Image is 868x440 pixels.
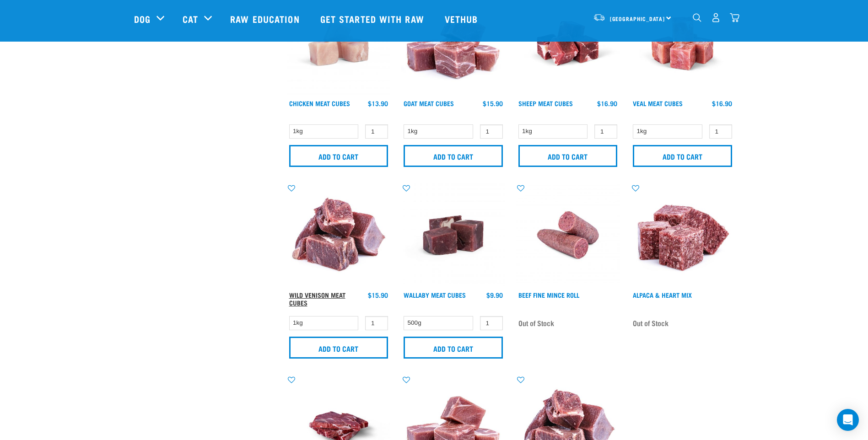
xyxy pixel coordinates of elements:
[183,12,198,26] a: Cat
[480,316,503,330] input: 1
[287,183,391,287] img: 1181 Wild Venison Meat Cubes Boneless 01
[483,100,503,107] div: $15.90
[631,183,734,287] img: Possum Chicken Heart Mix 01
[693,13,701,22] img: home-icon-1@2x.png
[365,124,388,139] input: 1
[597,100,617,107] div: $16.90
[480,124,503,139] input: 1
[518,145,618,167] input: Add to cart
[289,145,388,167] input: Add to cart
[221,0,311,37] a: Raw Education
[486,291,503,299] div: $9.90
[404,102,454,105] a: Goat Meat Cubes
[712,100,732,107] div: $16.90
[311,0,436,37] a: Get started with Raw
[134,12,151,26] a: Dog
[610,17,665,20] span: [GEOGRAPHIC_DATA]
[404,293,466,296] a: Wallaby Meat Cubes
[436,0,490,37] a: Vethub
[633,293,692,296] a: Alpaca & Heart Mix
[404,337,503,359] input: Add to cart
[518,102,573,105] a: Sheep Meat Cubes
[289,293,345,304] a: Wild Venison Meat Cubes
[404,145,503,167] input: Add to cart
[633,145,732,167] input: Add to cart
[711,13,721,22] img: user.png
[401,183,505,287] img: Wallaby Meat Cubes
[594,124,617,139] input: 1
[365,316,388,330] input: 1
[289,102,350,105] a: Chicken Meat Cubes
[518,293,579,296] a: Beef Fine Mince Roll
[368,100,388,107] div: $13.90
[730,13,739,22] img: home-icon@2x.png
[709,124,732,139] input: 1
[633,316,669,330] span: Out of Stock
[633,102,683,105] a: Veal Meat Cubes
[518,316,554,330] span: Out of Stock
[837,409,859,431] div: Open Intercom Messenger
[593,13,605,21] img: van-moving.png
[289,337,388,359] input: Add to cart
[368,291,388,299] div: $15.90
[516,183,620,287] img: Venison Veal Salmon Tripe 1651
